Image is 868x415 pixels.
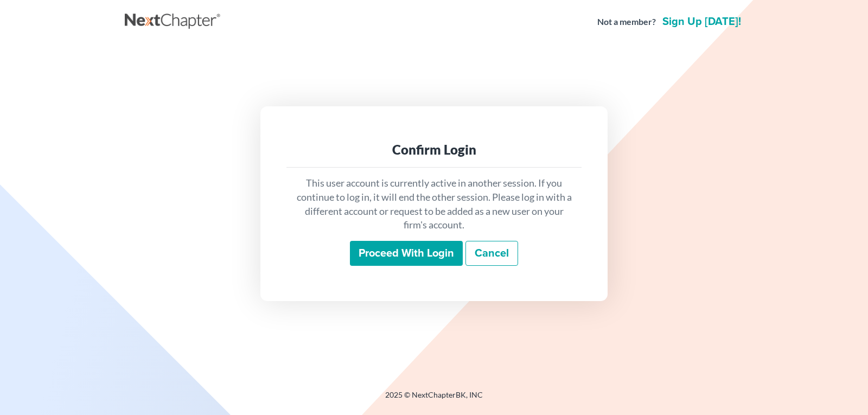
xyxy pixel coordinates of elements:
[660,16,743,27] a: Sign up [DATE]!
[295,141,573,158] div: Confirm Login
[295,176,573,232] p: This user account is currently active in another session. If you continue to log in, it will end ...
[597,16,656,28] strong: Not a member?
[125,390,743,409] div: 2025 © NextChapterBK, INC
[350,241,463,266] input: Proceed with login
[465,241,518,266] a: Cancel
